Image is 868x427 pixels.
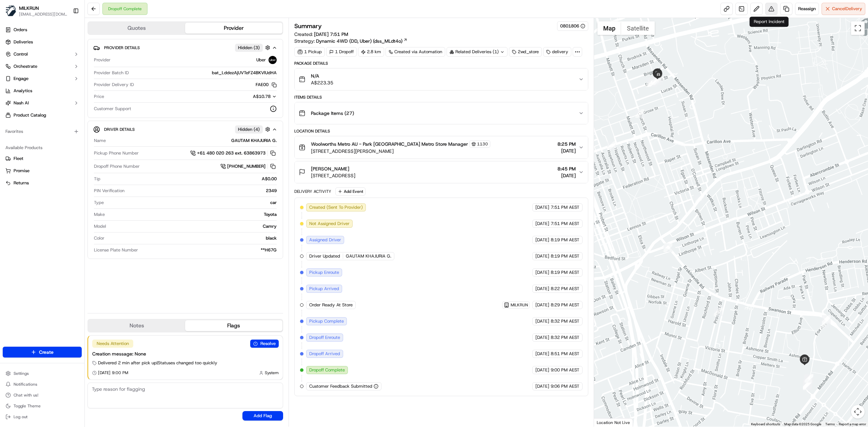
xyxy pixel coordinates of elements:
[107,235,277,241] div: black
[185,320,282,331] button: Flags
[535,204,549,210] span: [DATE]
[386,47,445,57] a: Created via Automation
[3,369,82,378] button: Settings
[594,418,633,427] div: Location Not Live
[212,70,277,76] span: bat_LddezAjUVTeFZ4BKVlUdHA
[14,27,27,33] span: Orders
[309,221,350,227] span: Not Assigned Driver
[535,302,549,308] span: [DATE]
[127,188,277,194] div: 2349
[235,43,272,52] button: Hidden (3)
[94,163,140,169] span: Dropoff Phone Number
[551,351,579,357] span: 8:51 PM AEST
[597,21,621,35] button: Show street map
[265,370,279,375] span: System
[311,110,354,117] span: Package Items ( 27 )
[294,23,322,29] h3: Summary
[309,253,340,259] span: Driver Updated
[294,47,325,57] div: 1 Pickup
[535,334,549,341] span: [DATE]
[309,237,341,243] span: Assigned Driver
[695,195,704,203] div: 12
[635,109,644,118] div: 16
[94,200,104,206] span: Type
[311,141,468,147] span: Woolworths Metro AU - Park [GEOGRAPHIC_DATA] Metro Store Manager
[5,5,16,16] img: MILKRUN
[294,61,588,66] div: Package Details
[851,405,865,419] button: Map camera controls
[94,138,106,144] span: Name
[19,5,39,12] button: MILKRUN
[557,147,576,154] span: [DATE]
[269,56,277,64] img: uber-new-logo.jpeg
[560,23,585,29] button: 0801806
[551,253,579,259] span: 8:19 PM AEST
[92,340,133,348] div: Needs Attention
[94,176,100,182] span: Tip
[621,21,655,35] button: Show satellite imagery
[535,318,549,324] span: [DATE]
[242,411,283,421] button: Add Flag
[88,320,185,331] button: Notes
[535,383,549,389] span: [DATE]
[98,370,128,375] span: [DATE] 9:00 PM
[3,85,82,96] a: Analytics
[3,110,82,121] a: Product Catalog
[543,47,571,57] div: delivery
[94,82,134,88] span: Provider Delivery ID
[535,221,549,227] span: [DATE]
[94,223,106,229] span: Model
[551,286,579,292] span: 8:22 PM AEST
[14,414,27,420] span: Log out
[190,149,277,157] a: +61 480 020 263 ext. 63863973
[803,380,812,389] div: 8
[39,349,54,355] span: Create
[822,315,831,324] div: 10
[14,76,28,82] span: Engage
[309,269,339,276] span: Pickup Enroute
[14,156,23,162] span: Fleet
[596,418,618,427] img: Google
[804,375,813,384] div: 3
[820,320,829,328] div: 2
[3,390,82,400] button: Chat with us!
[14,100,29,106] span: Nash AI
[822,3,865,15] button: CancelDelivery
[3,178,82,188] button: Returns
[14,88,32,94] span: Analytics
[535,367,549,373] span: [DATE]
[825,422,835,426] a: Terms (opens in new tab)
[803,379,812,388] div: 7
[3,49,82,60] button: Control
[14,39,33,45] span: Deliveries
[557,165,576,172] span: 8:45 PM
[798,6,816,12] span: Reassign
[94,211,105,218] span: Make
[103,176,277,182] div: A$0.00
[664,243,672,252] div: 11
[335,187,366,196] button: Add Event
[109,223,277,229] div: Camry
[309,351,340,357] span: Dropoff Arrived
[93,124,277,135] button: Driver DetailsHidden (4)
[3,401,82,411] button: Toggle Theme
[3,3,70,19] button: MILKRUNMILKRUN[EMAIL_ADDRESS][DOMAIN_NAME]
[607,141,616,150] div: 13
[551,334,579,341] span: 8:32 PM AEST
[309,302,353,308] span: Order Ready At Store
[220,163,277,170] a: [PHONE_NUMBER]
[311,79,333,86] span: A$223.35
[311,73,333,79] span: N/A
[14,168,29,174] span: Promise
[14,371,29,376] span: Settings
[3,347,82,358] button: Create
[3,412,82,422] button: Log out
[714,307,723,316] div: 1
[14,403,41,409] span: Toggle Theme
[648,78,657,87] div: 19
[314,31,348,37] span: [DATE] 7:51 PM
